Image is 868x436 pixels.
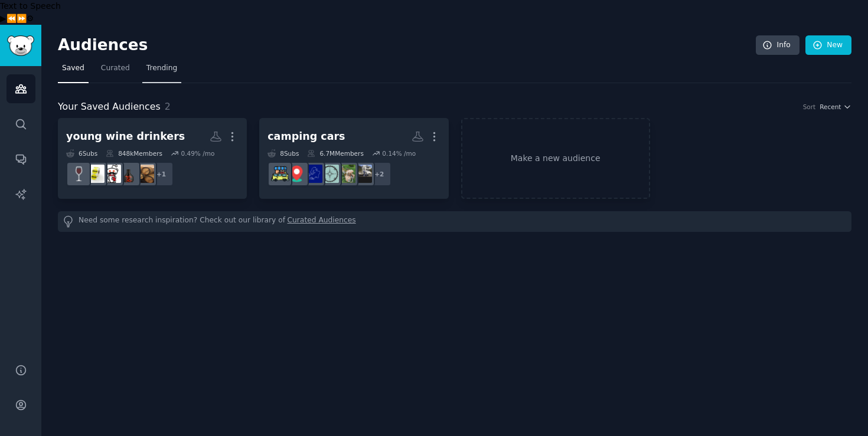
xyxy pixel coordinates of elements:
[103,165,121,183] img: tonightsdinner
[259,118,448,199] a: camping cars8Subs6.7MMembers0.14% /mo+2rvlifebicycletouringbikepackingEuropetravelroadtripadventu...
[119,165,138,183] img: naturalwine
[337,165,355,183] img: bicycletouring
[805,35,851,55] a: New
[354,165,372,183] img: rvlife
[106,149,162,158] div: 848k Members
[62,63,84,74] span: Saved
[58,211,851,232] div: Need some research inspiration? Check out our library of
[271,165,289,183] img: adventuremobile
[181,149,214,158] div: 0.49 % /mo
[304,165,322,183] img: Europetravel
[86,165,105,183] img: WineEP
[803,103,816,111] div: Sort
[820,103,841,111] span: Recent
[58,36,756,55] h2: Audiences
[307,149,363,158] div: 6.7M Members
[367,162,391,186] div: + 2
[7,35,34,56] img: GummySearch logo
[288,165,306,183] img: roadtrip
[58,118,247,199] a: young wine drinkers6Subs848kMembers0.49% /mo+1WineStudynaturalwinetonightsdinnerWineEPwine
[146,63,177,74] span: Trending
[461,118,650,199] a: Make a new audience
[17,12,27,25] button: Forward
[288,215,356,228] a: Curated Audiences
[267,149,299,158] div: 8 Sub s
[142,59,181,83] a: Trending
[756,35,800,55] a: Info
[136,165,154,183] img: WineStudy
[267,129,345,144] div: camping cars
[149,162,174,186] div: + 1
[6,12,17,25] button: Previous
[70,165,88,183] img: wine
[101,63,130,74] span: Curated
[382,149,416,158] div: 0.14 % /mo
[27,12,34,25] button: Settings
[820,103,851,111] button: Recent
[58,59,89,83] a: Saved
[97,59,134,83] a: Curated
[66,149,97,158] div: 6 Sub s
[321,165,339,183] img: bikepacking
[66,129,185,144] div: young wine drinkers
[165,101,171,112] span: 2
[58,100,161,114] span: Your Saved Audiences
